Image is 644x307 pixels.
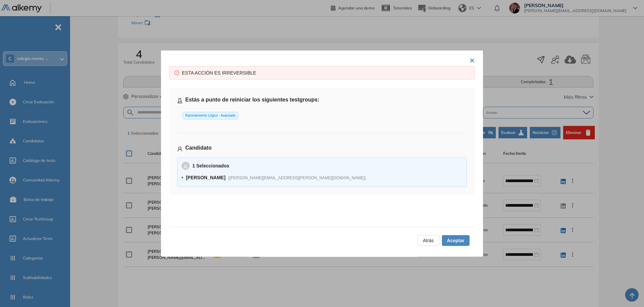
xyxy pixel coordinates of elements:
span: experiment [177,98,183,103]
h5: Estás a punto de reiniciar los siguientes testgroups: [177,96,467,104]
button: Aceptar [442,235,470,246]
span: Razonamiento Lógico - Avanzado [183,112,238,120]
strong: [PERSON_NAME] [186,175,225,180]
button: × [470,53,475,66]
div: ESTA ACCIÓN ES IRREVERSIBLE [182,69,470,77]
strong: 1 Seleccionados [192,163,229,169]
span: user [183,165,188,169]
span: Atrás [423,237,434,244]
span: ( [PERSON_NAME][EMAIL_ADDRESS][PERSON_NAME][DOMAIN_NAME] ) [228,176,366,180]
h5: Candidato [177,144,467,152]
span: user [177,146,183,151]
span: • [182,175,183,180]
span: exclamation-circle [174,71,179,75]
span: Aceptar [447,237,464,244]
button: Atrás [417,235,439,246]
